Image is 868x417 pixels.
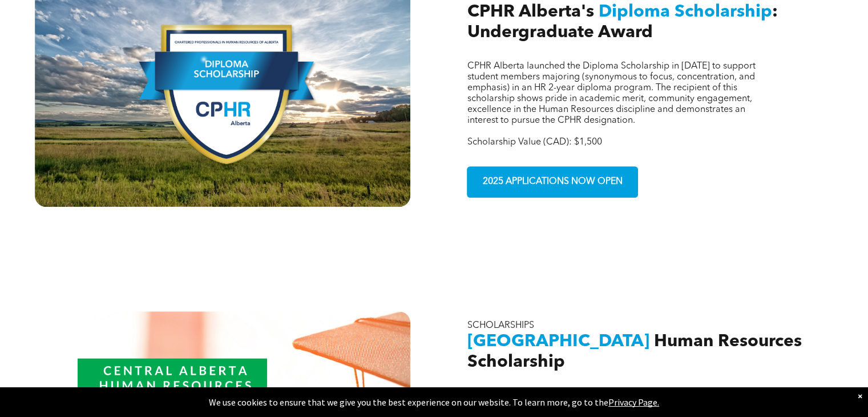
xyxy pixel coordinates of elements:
div: Dismiss notification [858,390,862,402]
a: Privacy Page. [608,396,659,408]
span: CPHR Alberta launched the Diploma Scholarship in [DATE] to support student members majoring (syno... [467,62,755,125]
span: CPHR Alberta's [467,3,594,21]
span: Human Resources Scholarship [467,333,801,371]
span: Diploma Scholarship [598,3,772,21]
a: 2025 APPLICATIONS NOW OPEN [467,166,638,198]
span: [GEOGRAPHIC_DATA] [467,333,649,350]
span: Scholarship Value (CAD): $1,500 [467,138,601,147]
span: 2025 APPLICATIONS NOW OPEN [479,171,627,193]
span: SCHOLARSHIPS [467,321,534,330]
